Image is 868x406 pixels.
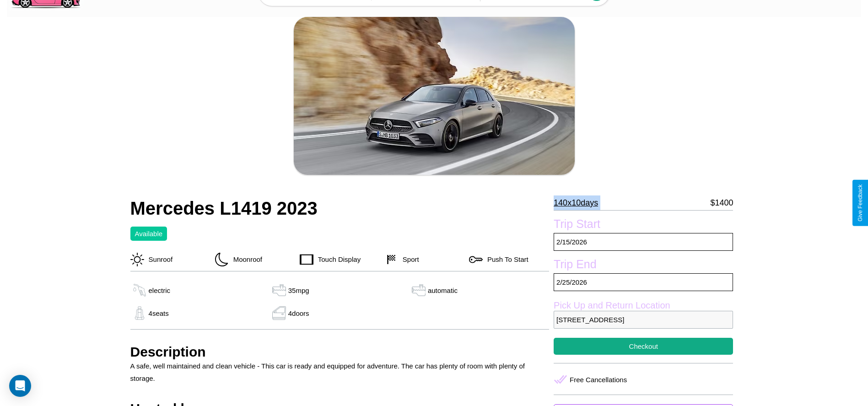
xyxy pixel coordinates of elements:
[710,195,733,210] p: $ 1400
[130,344,550,360] h3: Description
[130,198,550,219] h2: Mercedes L1419 2023
[410,283,428,297] img: gas
[135,227,163,240] p: Available
[130,306,149,320] img: gas
[288,284,309,297] p: 35 mpg
[554,338,733,355] button: Checkout
[554,233,733,251] p: 2 / 15 / 2026
[483,253,528,265] p: Push To Start
[144,253,173,265] p: Sunroof
[570,374,627,386] p: Free Cancellations
[149,284,171,297] p: electric
[554,300,733,311] label: Pick Up and Return Location
[270,283,288,297] img: gas
[554,311,733,329] p: [STREET_ADDRESS]
[554,258,733,273] label: Trip End
[398,253,419,265] p: Sport
[313,253,361,265] p: Touch Display
[130,360,550,384] p: A safe, well maintained and clean vehicle - This car is ready and equipped for adventure. The car...
[229,253,262,265] p: Moonroof
[294,17,575,175] img: car
[554,195,598,210] p: 140 x 10 days
[130,283,149,297] img: gas
[149,307,169,319] p: 4 seats
[270,306,288,320] img: gas
[554,273,733,291] p: 2 / 25 / 2026
[554,217,733,233] label: Trip Start
[857,184,863,222] div: Give Feedback
[9,375,31,397] div: Open Intercom Messenger
[288,307,309,319] p: 4 doors
[428,284,458,297] p: automatic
